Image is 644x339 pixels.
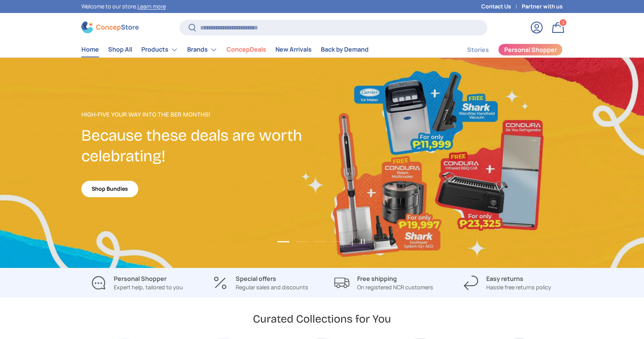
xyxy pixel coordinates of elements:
strong: Easy returns [486,274,523,283]
p: Regular sales and discounts [236,283,308,292]
a: Personal Shopper [498,44,563,56]
a: Shop Bundles [81,181,138,197]
strong: Special offers [236,274,276,283]
strong: Free shipping [357,274,397,283]
p: Hassle free returns policy [486,283,551,292]
p: High-Five Your Way Into the Ber Months! [81,110,322,119]
summary: Brands [183,42,222,57]
span: 1 [562,19,564,25]
a: Personal Shopper Expert help, tailored to you [81,274,193,292]
a: Brands [187,42,217,57]
summary: Products [137,42,183,57]
a: Easy returns Hassle free returns policy [451,274,563,292]
a: Products [141,42,178,57]
a: Back by Demand [321,42,369,57]
p: On registered NCR customers [357,283,433,292]
a: Stories [467,42,489,57]
a: Free shipping On registered NCR customers [328,274,439,292]
a: Partner with us [522,2,563,11]
a: Home [81,42,99,57]
strong: Personal Shopper [114,274,167,283]
a: Shop All [108,42,132,57]
img: ConcepStore [81,21,139,33]
a: Learn more [138,3,166,10]
nav: Secondary [449,42,563,57]
a: ConcepDeals [227,42,266,57]
a: New Arrivals [275,42,312,57]
h2: Curated Collections for You [253,312,391,326]
nav: Primary [81,42,369,57]
a: Contact Us [481,2,522,11]
span: Personal Shopper [504,47,557,53]
p: Welcome to our store. [81,2,166,11]
p: Expert help, tailored to you [114,283,183,292]
h2: Because these deals are worth celebrating! [81,125,322,167]
a: Special offers Regular sales and discounts [205,274,316,292]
